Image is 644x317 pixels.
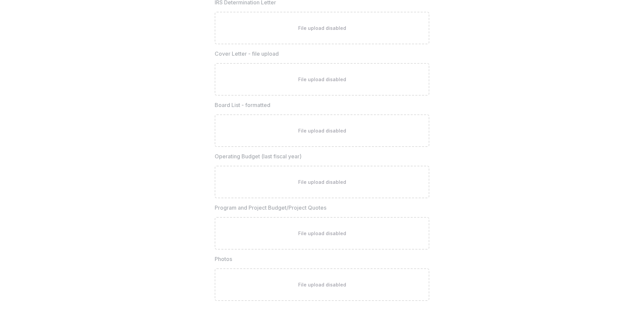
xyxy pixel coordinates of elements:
p: Cover Letter - file upload [215,50,279,58]
p: File upload disabled [298,178,346,186]
p: File upload disabled [298,127,346,134]
p: File upload disabled [298,76,346,83]
p: File upload disabled [298,24,346,32]
p: Board List - formatted [215,101,270,109]
p: Program and Project Budget/Project Quotes [215,204,326,212]
p: File upload disabled [298,281,346,288]
p: File upload disabled [298,230,346,237]
p: Operating Budget (last fiscal year) [215,152,302,160]
p: Photos [215,255,232,263]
